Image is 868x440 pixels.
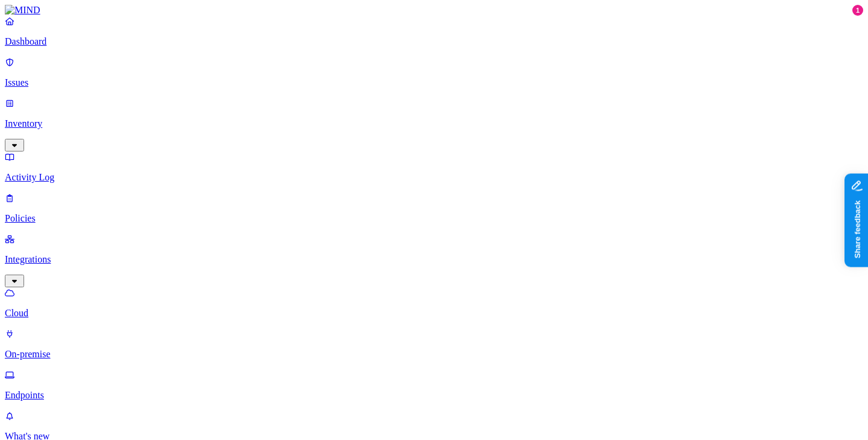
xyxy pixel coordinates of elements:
p: On-premise [5,349,863,360]
div: 1 [852,5,863,16]
a: Endpoints [5,369,863,401]
p: Issues [5,77,863,88]
p: Policies [5,213,863,224]
p: Inventory [5,118,863,129]
p: Dashboard [5,36,863,47]
p: Activity Log [5,172,863,183]
p: Endpoints [5,390,863,401]
p: Cloud [5,308,863,319]
a: On-premise [5,328,863,360]
p: Integrations [5,254,863,265]
a: Integrations [5,234,863,285]
a: Inventory [5,98,863,150]
img: MIND [5,5,40,16]
a: Cloud [5,287,863,319]
a: Issues [5,57,863,88]
a: Activity Log [5,151,863,183]
a: Policies [5,193,863,224]
a: Dashboard [5,16,863,47]
a: MIND [5,5,863,16]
